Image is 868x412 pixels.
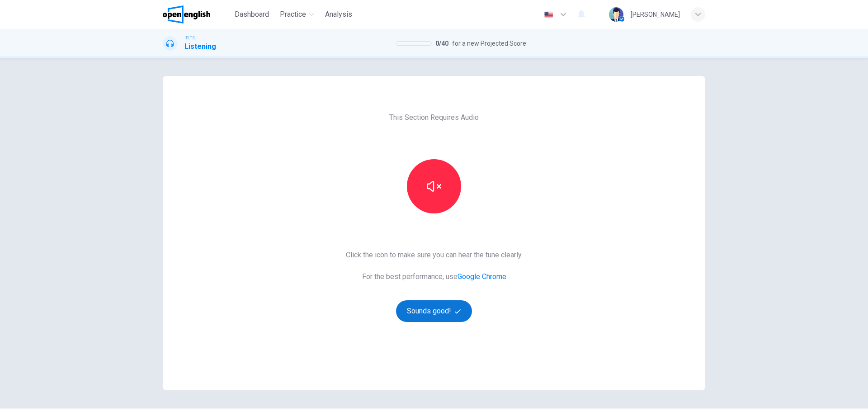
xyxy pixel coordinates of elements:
[346,271,523,282] span: For the best performance, use
[321,6,356,23] button: Analysis
[609,7,623,22] img: Profile picture
[235,9,269,20] span: Dashboard
[276,6,318,23] button: Practice
[163,5,210,24] img: OpenEnglish logo
[231,6,273,23] button: Dashboard
[452,38,526,49] span: for a new Projected Score
[184,41,216,52] h1: Listening
[435,38,448,49] span: 0 / 40
[325,9,352,20] span: Analysis
[163,5,231,24] a: OpenEnglish logo
[389,112,479,123] span: This Section Requires Audio
[458,272,506,281] a: Google Chrome
[184,35,195,41] span: IELTS
[280,9,306,20] span: Practice
[631,9,680,20] div: [PERSON_NAME]
[396,300,472,322] button: Sounds good!
[543,11,554,18] img: en
[346,250,523,260] span: Click the icon to make sure you can hear the tune clearly.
